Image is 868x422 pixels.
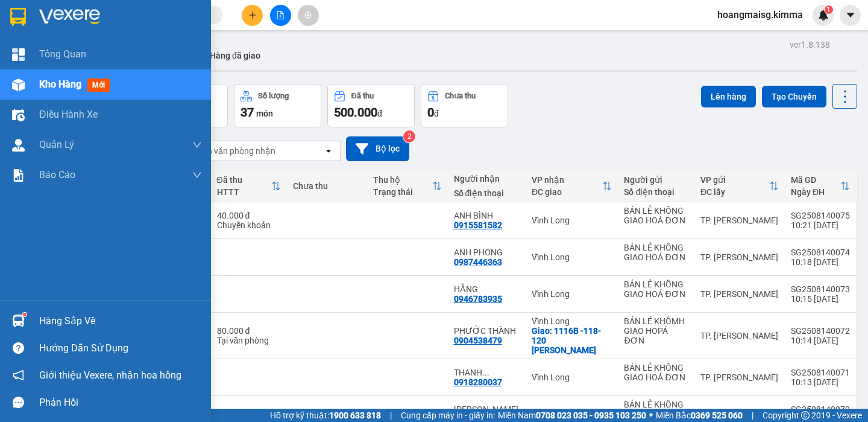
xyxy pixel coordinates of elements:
[532,252,612,262] div: Vĩnh Long
[532,289,612,299] div: Vĩnh Long
[454,188,520,198] div: Số điện thoại
[791,377,850,387] div: 10:13 [DATE]
[87,78,110,92] span: mới
[10,8,26,26] img: logo-vxr
[624,175,688,185] div: Người gửi
[801,411,810,420] span: copyright
[329,411,381,420] strong: 1900 633 818
[217,326,281,336] div: 80.000 đ
[39,368,181,383] span: Giới thiệu Vexere, nhận hoa hồng
[791,211,850,220] div: SG2508140075
[532,187,603,197] div: ĐC giao
[241,105,254,120] span: 37
[293,181,361,191] div: Chưa thu
[427,105,434,120] span: 0
[791,284,850,294] div: SG2508140073
[445,92,476,100] div: Chưa thu
[482,368,489,377] span: ...
[115,10,200,39] div: Vĩnh Long
[624,280,688,299] div: BÁN LẺ KHÔNG GIAO HOÁ ĐƠN
[454,294,502,304] div: 0946783935
[762,86,826,107] button: Tạo Chuyến
[39,312,202,330] div: Hàng sắp về
[10,10,107,39] div: TP. [PERSON_NAME]
[785,170,856,202] th: Toggle SortBy
[192,170,202,180] span: down
[39,167,75,182] span: Báo cáo
[532,372,612,382] div: Vĩnh Long
[532,175,603,185] div: VP nhận
[10,39,107,68] div: BÁN LẺ KHÔNG GIAO HOÁ ĐƠN
[39,107,98,122] span: Điều hành xe
[701,86,756,107] button: Lên hàng
[390,409,392,422] span: |
[115,39,200,54] div: VIỆN
[691,411,743,420] strong: 0369 525 060
[276,11,285,19] span: file-add
[454,211,520,220] div: ANH BÌNH
[791,257,850,267] div: 10:18 [DATE]
[700,216,779,225] div: TP. [PERSON_NAME]
[192,140,202,150] span: down
[791,326,850,336] div: SG2508140072
[39,46,86,62] span: Tổng Quan
[256,109,273,118] span: món
[700,372,779,382] div: TP. [PERSON_NAME]
[217,175,271,185] div: Đã thu
[13,369,24,381] span: notification
[217,211,281,220] div: 40.000 đ
[12,169,25,182] img: solution-icon
[700,331,779,340] div: TP. [PERSON_NAME]
[12,139,25,152] img: warehouse-icon
[10,11,29,24] span: Gửi:
[324,146,333,156] svg: open
[10,68,107,85] div: 0909238714
[454,220,502,230] div: 0915581582
[421,84,508,127] button: Chưa thu0đ
[211,170,287,202] th: Toggle SortBy
[13,342,24,354] span: question-circle
[258,92,289,100] div: Số lượng
[346,136,409,161] button: Bộ lọc
[373,175,432,185] div: Thu hộ
[327,84,415,127] button: Đã thu500.000đ
[624,400,688,419] div: BÁN LẺ KHÔNG GIAO HOÁ ĐƠN
[200,41,270,70] button: Hàng đã giao
[624,363,688,382] div: BÁN LẺ KHÔNG GIAO HOÁ ĐƠN
[454,326,520,336] div: PHƯỚC THÀNH
[791,248,850,257] div: SG2508140074
[649,413,653,418] span: ⚪️
[536,411,646,420] strong: 0708 023 035 - 0935 103 250
[304,11,312,19] span: aim
[790,38,830,51] div: ver 1.8.138
[270,409,381,422] span: Hỗ trợ kỹ thuật:
[377,109,382,118] span: đ
[454,257,502,267] div: 0987446363
[39,394,202,412] div: Phản hồi
[242,5,263,26] button: plus
[454,248,520,257] div: ANH PHONG
[12,78,25,91] img: warehouse-icon
[454,284,520,294] div: HẰNG
[23,313,27,316] sup: 1
[298,5,319,26] button: aim
[12,109,25,121] img: warehouse-icon
[334,105,377,120] span: 500.000
[403,130,415,142] sup: 2
[656,409,743,422] span: Miền Bắc
[454,368,520,377] div: THANH CƯỜNG
[12,48,25,61] img: dashboard-icon
[454,174,520,184] div: Người nhận
[351,92,374,100] div: Đã thu
[192,145,275,157] div: Chọn văn phòng nhận
[791,336,850,345] div: 10:14 [DATE]
[791,294,850,304] div: 10:15 [DATE]
[39,78,81,90] span: Kho hàng
[217,187,271,197] div: HTTT
[39,339,202,357] div: Hướng dẫn sử dụng
[217,336,281,345] div: Tại văn phòng
[791,404,850,414] div: SG2508140070
[401,409,495,422] span: Cung cấp máy in - giấy in:
[791,187,840,197] div: Ngày ĐH
[373,187,432,197] div: Trạng thái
